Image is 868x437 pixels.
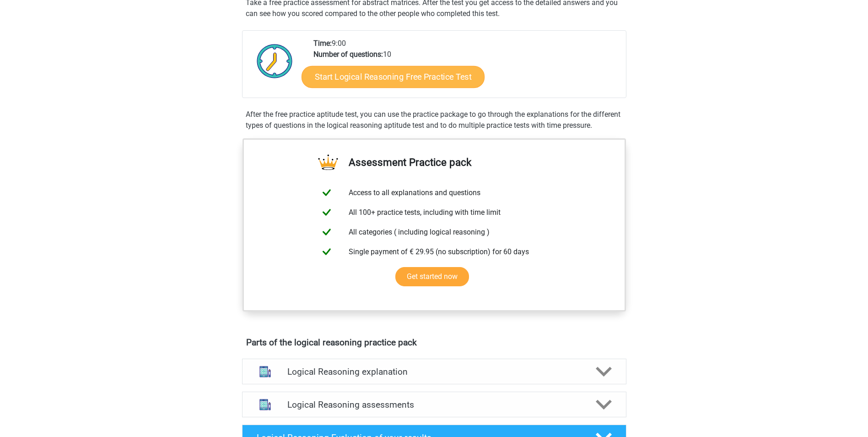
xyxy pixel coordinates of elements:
a: explanations Logical Reasoning explanation [238,359,630,384]
h4: Parts of the logical reasoning practice pack [246,337,622,348]
div: 9:00 10 [307,38,625,98]
a: assessments Logical Reasoning assessments [238,392,630,417]
h4: Logical Reasoning explanation [287,366,581,377]
a: Get started now [395,267,469,286]
img: Clock [252,38,298,84]
img: logical reasoning explanations [253,360,277,383]
a: Start Logical Reasoning Free Practice Test [302,66,485,87]
b: Number of questions: [313,50,383,59]
div: After the free practice aptitude test, you can use the practice package to go through the explana... [242,109,626,131]
img: logical reasoning assessments [253,393,277,416]
h4: Logical Reasoning assessments [287,399,581,410]
b: Time: [313,39,332,48]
